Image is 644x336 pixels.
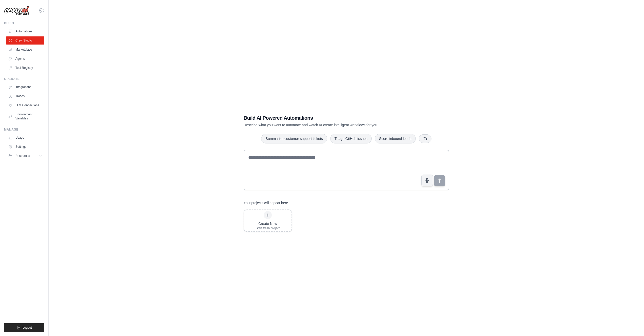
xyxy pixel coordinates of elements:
[6,143,44,151] a: Settings
[4,323,44,332] button: Logout
[6,152,44,160] button: Resources
[375,134,416,143] button: Score inbound leads
[6,64,44,72] a: Tool Registry
[6,36,44,45] a: Crew Studio
[6,46,44,54] a: Marketplace
[6,101,44,109] a: LLM Connections
[421,175,433,186] button: Click to speak your automation idea
[244,122,414,128] p: Describe what you want to automate and watch AI create intelligent workflows for you
[4,21,44,25] div: Build
[4,128,44,132] div: Manage
[6,27,44,35] a: Automations
[244,114,414,121] h1: Build AI Powered Automations
[23,326,32,330] span: Logout
[419,134,431,143] button: Get new suggestions
[330,134,372,143] button: Triage GitHub issues
[261,134,327,143] button: Summarize customer support tickets
[256,221,280,226] div: Create New
[6,110,44,122] a: Environment Variables
[256,226,280,230] div: Start fresh project
[6,92,44,100] a: Traces
[15,154,30,158] span: Resources
[6,83,44,91] a: Integrations
[244,200,288,205] h3: Your projects will appear here
[6,55,44,63] a: Agents
[4,77,44,81] div: Operate
[4,6,29,15] img: Logo
[6,134,44,142] a: Usage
